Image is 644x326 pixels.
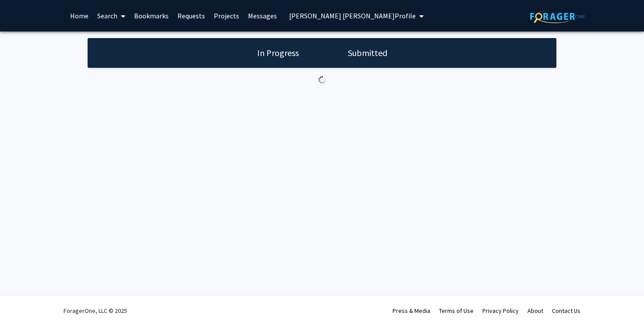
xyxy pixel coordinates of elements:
[315,72,330,88] img: Loading
[173,0,209,31] a: Requests
[527,307,543,315] a: About
[130,0,173,31] a: Bookmarks
[93,0,130,31] a: Search
[482,307,519,315] a: Privacy Policy
[209,0,244,31] a: Projects
[244,0,281,31] a: Messages
[345,47,390,59] h1: Submitted
[255,47,301,59] h1: In Progress
[289,11,416,20] span: [PERSON_NAME] [PERSON_NAME] Profile
[530,10,585,23] img: ForagerOne Logo
[64,295,127,326] div: ForagerOne, LLC © 2025
[393,307,430,315] a: Press & Media
[439,307,474,315] a: Terms of Use
[66,0,93,31] a: Home
[552,307,580,315] a: Contact Us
